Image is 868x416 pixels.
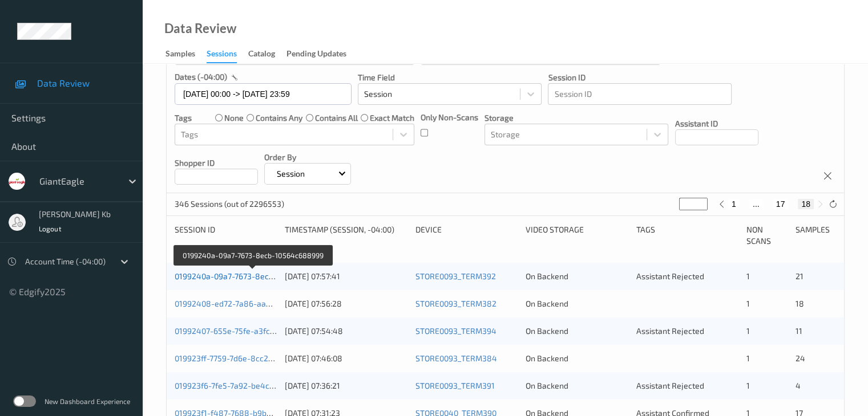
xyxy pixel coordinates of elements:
button: 17 [773,199,789,209]
div: [DATE] 07:56:28 [285,298,407,309]
a: Samples [165,46,207,62]
p: dates (-04:00) [175,71,227,83]
div: Session ID [175,224,277,247]
span: 1 [746,353,750,363]
span: 18 [795,299,804,308]
div: Samples [165,48,195,62]
span: 24 [795,353,805,363]
p: Tags [175,112,192,124]
div: On Backend [526,298,628,309]
p: Order By [264,152,351,163]
div: [DATE] 07:57:41 [285,271,407,282]
p: Assistant ID [675,118,758,129]
p: Only Non-Scans [421,112,478,123]
p: Session [273,168,309,180]
p: Storage [485,112,668,124]
button: ... [749,199,763,209]
a: Pending Updates [286,46,358,62]
div: On Backend [526,271,628,282]
div: Video Storage [526,224,628,247]
span: 1 [746,381,750,390]
div: On Backend [526,353,628,364]
a: 019923ff-7759-7d6e-8cc2-c2a62b65c64a [175,353,326,363]
a: Sessions [207,46,248,63]
p: Time Field [358,72,542,83]
span: Assistant Rejected [636,271,704,281]
span: 11 [795,326,802,336]
div: Catalog [248,48,275,62]
div: On Backend [526,380,628,391]
span: 4 [795,381,800,390]
a: STORE0093_TERM384 [415,353,497,363]
span: Assistant Rejected [636,381,704,390]
label: contains all [315,112,358,124]
p: 346 Sessions (out of 2296553) [175,198,284,210]
a: STORE0093_TERM394 [415,326,496,336]
span: 1 [746,299,750,308]
div: Samples [795,224,836,247]
a: 01992408-ed72-7a86-aaa3-8d2c57846c78 [175,299,333,308]
a: STORE0093_TERM391 [415,381,495,390]
p: Session ID [548,72,732,83]
label: contains any [256,112,302,124]
label: exact match [370,112,414,124]
a: 01992407-655e-75fe-a3fc-fb34d2993def [175,326,325,336]
div: Device [415,224,518,247]
div: [DATE] 07:36:21 [285,380,407,391]
a: STORE0093_TERM382 [415,299,496,308]
label: none [224,112,244,124]
div: Tags [636,224,738,247]
div: [DATE] 07:54:48 [285,325,407,337]
div: Sessions [207,48,237,63]
div: Non Scans [746,224,788,247]
a: 0199240a-09a7-7673-8ecb-10564c688999 [175,271,332,281]
button: 18 [798,199,814,209]
span: 1 [746,271,750,281]
a: STORE0093_TERM392 [415,271,496,281]
div: Timestamp (Session, -04:00) [285,224,407,247]
a: Catalog [248,46,286,62]
div: On Backend [526,325,628,337]
div: Data Review [164,23,236,34]
span: Assistant Rejected [636,326,704,336]
div: [DATE] 07:46:08 [285,353,407,364]
div: Pending Updates [286,48,346,62]
span: 21 [795,271,803,281]
span: 1 [746,326,750,336]
a: 019923f6-7fe5-7a92-be4c-f08cf9be3f1c [175,381,321,390]
p: Shopper ID [175,157,258,169]
button: 1 [728,199,740,209]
